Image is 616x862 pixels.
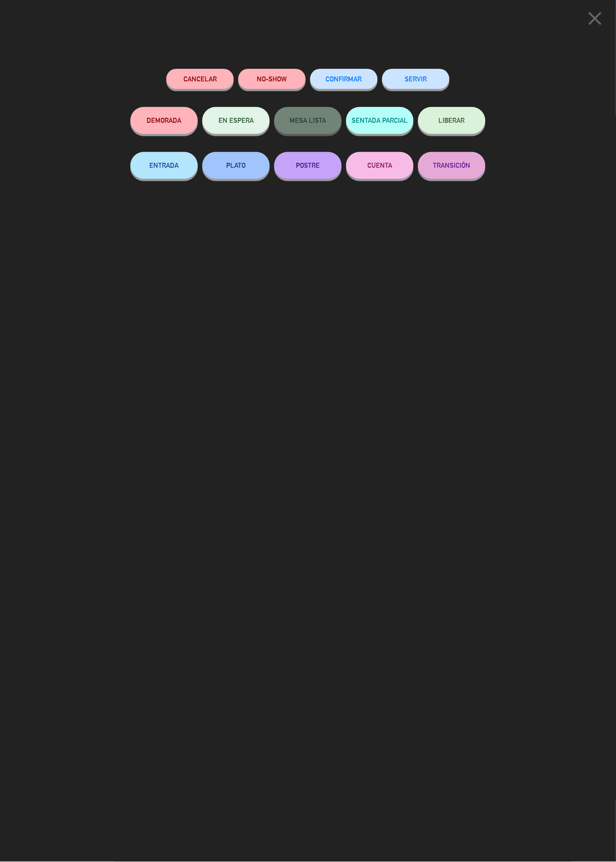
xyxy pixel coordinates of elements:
[346,107,414,134] button: SENTADA PARCIAL
[581,7,609,33] button: close
[130,152,198,179] button: ENTRADA
[310,69,378,89] button: CONFIRMAR
[238,69,306,89] button: NO-SHOW
[130,107,198,134] button: DEMORADA
[346,152,414,179] button: CUENTA
[202,107,270,134] button: EN ESPERA
[274,107,342,134] button: MESA LISTA
[326,75,362,83] span: CONFIRMAR
[418,107,486,134] button: LIBERAR
[439,116,465,124] span: LIBERAR
[418,152,486,179] button: TRANSICIÓN
[202,152,270,179] button: PLATO
[274,152,342,179] button: POSTRE
[584,7,607,30] i: close
[382,69,450,89] button: SERVIR
[166,69,234,89] button: Cancelar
